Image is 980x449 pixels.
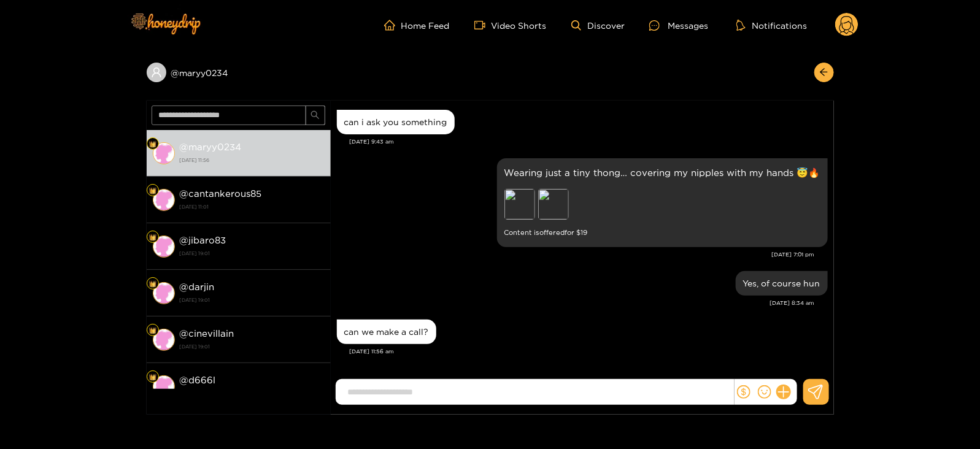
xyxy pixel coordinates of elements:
[344,327,429,337] div: can we make a call?
[337,299,815,307] div: [DATE] 8:34 am
[153,189,175,211] img: conversation
[180,282,215,292] strong: @ darjin
[180,142,242,152] strong: @ maryy0234
[149,280,156,288] img: Fan Level
[180,388,325,399] strong: [DATE] 19:01
[814,63,834,82] button: arrow-left
[153,142,175,164] img: conversation
[149,374,156,381] img: Fan Level
[344,117,447,127] div: can i ask you something
[337,250,815,259] div: [DATE] 7:01 pm
[819,67,828,78] span: arrow-left
[180,201,325,212] strong: [DATE] 11:01
[153,236,175,258] img: conversation
[384,20,450,31] a: Home Feed
[180,294,325,305] strong: [DATE] 19:01
[733,19,811,31] button: Notifications
[306,106,325,125] button: search
[153,282,175,304] img: conversation
[758,385,771,399] span: smile
[649,18,708,33] div: Messages
[735,383,753,401] button: dollar
[571,20,625,31] a: Discover
[180,248,325,259] strong: [DATE] 19:01
[180,155,325,166] strong: [DATE] 11:56
[350,347,828,356] div: [DATE] 11:56 am
[737,385,750,399] span: dollar
[743,278,820,288] div: Yes, of course hun
[337,110,455,134] div: Oct. 1, 9:43 am
[180,188,262,199] strong: @ cantankerous85
[180,328,234,339] strong: @ cinevillain
[180,375,216,385] strong: @ d666l
[384,20,401,31] span: home
[736,271,828,296] div: Oct. 2, 8:34 am
[497,158,828,247] div: Oct. 1, 7:01 pm
[149,140,156,148] img: Fan Level
[180,341,325,352] strong: [DATE] 19:01
[147,63,331,82] div: @maryy0234
[149,327,156,334] img: Fan Level
[311,110,320,121] span: search
[180,235,226,245] strong: @ jibaro83
[474,20,547,31] a: Video Shorts
[153,329,175,351] img: conversation
[149,234,156,241] img: Fan Level
[153,375,175,397] img: conversation
[474,20,492,31] span: video-camera
[149,187,156,194] img: Fan Level
[350,137,828,146] div: [DATE] 9:43 am
[151,67,162,78] span: user
[504,166,820,180] p: Wearing just a tiny thong… covering my nipples with my hands 😇🔥
[504,226,820,240] small: Content is offered for $ 19
[337,320,436,344] div: Oct. 2, 11:56 am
